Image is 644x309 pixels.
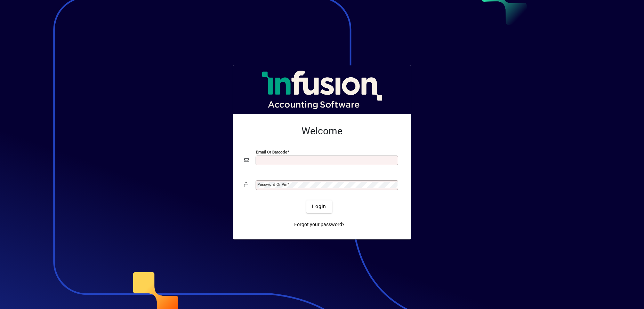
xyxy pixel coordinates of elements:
a: Forgot your password? [291,219,347,231]
span: Forgot your password? [294,221,345,228]
button: Login [306,200,332,213]
span: Login [312,203,326,210]
mat-label: Email or Barcode [256,149,287,154]
h2: Welcome [244,125,400,137]
mat-label: Password or Pin [257,182,287,187]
